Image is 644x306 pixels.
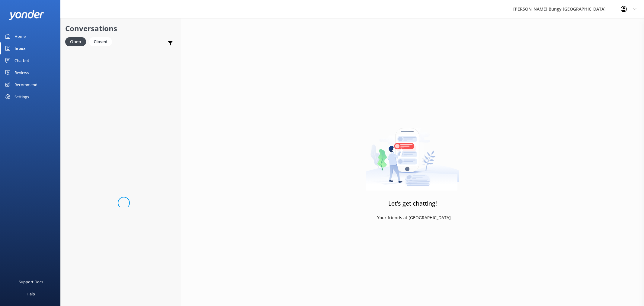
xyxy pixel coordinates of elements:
div: Settings [14,91,29,103]
div: Home [14,30,26,42]
img: artwork of a man stealing a conversation from at giant smartphone [366,115,459,191]
div: Recommend [14,79,37,91]
div: Reviews [14,67,29,79]
p: - Your friends at [GEOGRAPHIC_DATA] [374,214,451,221]
div: Chatbot [14,54,29,67]
h3: Let's get chatting! [388,199,437,208]
h2: Conversations [65,23,176,34]
div: Help [27,288,35,300]
img: yonder-white-logo.png [9,10,44,20]
div: Closed [89,37,112,46]
div: Open [65,37,86,46]
div: Support Docs [19,276,43,288]
div: Inbox [14,42,26,54]
a: Closed [89,38,115,45]
a: Open [65,38,89,45]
